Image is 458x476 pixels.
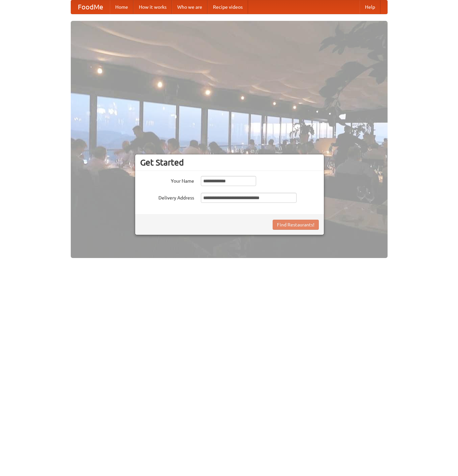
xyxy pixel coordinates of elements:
[208,0,248,14] a: Recipe videos
[172,0,208,14] a: Who we are
[140,157,319,168] h3: Get Started
[110,0,133,14] a: Home
[71,0,110,14] a: FoodMe
[360,0,380,14] a: Help
[140,193,194,201] label: Delivery Address
[273,220,319,230] button: Find Restaurants!
[133,0,172,14] a: How it works
[140,176,194,184] label: Your Name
